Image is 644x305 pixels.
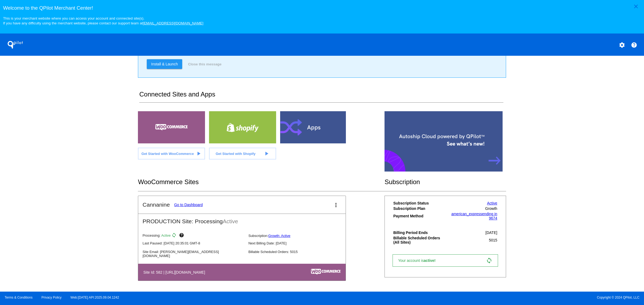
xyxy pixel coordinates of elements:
[398,258,441,263] span: Your account is
[71,296,119,299] a: Web:[DATE] API:2025.09.04.1242
[142,250,244,258] p: Site Email: [PERSON_NAME][EMAIL_ADDRESS][DOMAIN_NAME]
[179,233,185,239] mat-icon: help
[139,91,503,103] h2: Connected Sites and Apps
[485,230,497,235] span: [DATE]
[451,212,482,216] span: american_express
[195,150,202,157] mat-icon: play_arrow
[142,233,244,239] p: Processing:
[311,269,341,275] img: c53aa0e5-ae75-48aa-9bee-956650975ee5
[633,3,639,10] mat-icon: close
[393,236,445,245] th: Billable Scheduled Orders (All Sites)
[489,238,497,242] span: 5015
[143,270,208,274] h4: Site Id: 582 | [URL][DOMAIN_NAME]
[393,201,445,206] th: Subscription Status
[216,152,256,156] span: Get Started with Shopify
[42,296,62,299] a: Privacy Policy
[186,59,223,69] button: Close this message
[327,296,639,299] span: Copyright © 2024 QPilot, LLC
[393,254,498,267] a: Your account isactive! sync
[619,42,625,48] mat-icon: settings
[451,212,497,220] a: american_expressending in 9674
[3,5,641,11] h3: Welcome to the QPilot Merchant Center!
[485,206,497,211] span: Growth
[424,258,438,263] span: active!
[161,234,171,238] span: Active
[263,150,270,157] mat-icon: play_arrow
[147,59,182,69] a: Install & Launch
[393,211,445,221] th: Payment Method
[5,39,26,50] h1: QPilot
[174,203,203,207] a: Go to Dashboard
[268,234,291,238] a: Growth: Active
[486,257,492,264] mat-icon: sync
[142,241,244,245] p: Last Paused: [DATE] 20:35:01 GMT-8
[631,42,637,48] mat-icon: help
[333,202,339,208] mat-icon: more_vert
[223,218,238,224] span: Active
[393,230,445,235] th: Billing Period Ends
[385,178,506,186] h2: Subscription
[143,21,203,25] a: [EMAIL_ADDRESS][DOMAIN_NAME]
[393,206,445,211] th: Subscription Plan
[248,234,350,238] p: Subscription:
[248,250,350,254] p: Billable Scheduled Orders: 5015
[151,62,178,66] span: Install & Launch
[171,233,178,239] mat-icon: sync
[248,241,350,245] p: Next Billing Date: [DATE]
[138,178,385,186] h2: WooCommerce Sites
[487,201,497,205] a: Active
[138,148,205,159] a: Get Started with WooCommerce
[209,148,276,159] a: Get Started with Shopify
[5,296,32,299] a: Terms & Conditions
[142,202,170,208] h2: Cannanine
[3,16,203,25] small: This is your merchant website where you can access your account and connected site(s). If you hav...
[141,152,194,156] span: Get Started with WooCommerce
[138,214,346,225] h2: PRODUCTION Site: Processing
